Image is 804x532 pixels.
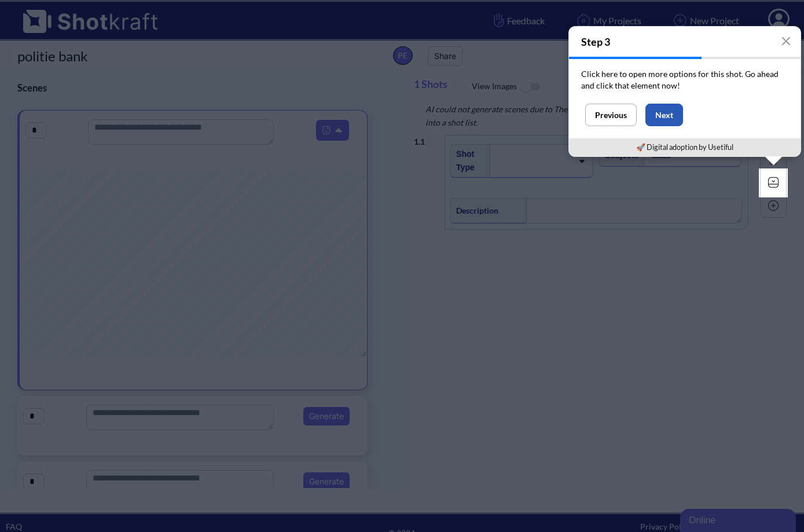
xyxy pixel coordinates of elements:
a: 🚀 Digital adoption by Usetiful [636,142,733,152]
div: Online [9,7,107,21]
h4: Step 3 [569,27,801,57]
button: Next [645,104,683,126]
button: Previous [585,104,637,126]
p: Click here to open more options for this shot. Go ahead and click that element now! [581,68,788,91]
img: Expand Icon [765,174,782,191]
img: Add Icon [765,197,782,214]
